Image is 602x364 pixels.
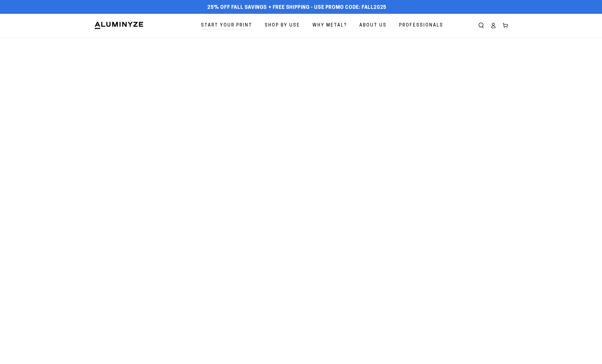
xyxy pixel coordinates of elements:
[94,21,144,30] img: Aluminyze
[308,18,351,33] a: Why Metal?
[399,22,443,30] span: Professionals
[201,22,252,30] span: Start Your Print
[207,5,386,11] span: 25% off FALL Savings + Free Shipping - Use Promo Code: FALL2025
[312,22,347,30] span: Why Metal?
[475,19,487,31] summary: Search our site
[261,18,304,33] a: Shop By Use
[265,22,300,30] span: Shop By Use
[355,18,391,33] a: About Us
[359,22,387,30] span: About Us
[395,18,447,33] a: Professionals
[197,18,256,33] a: Start Your Print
